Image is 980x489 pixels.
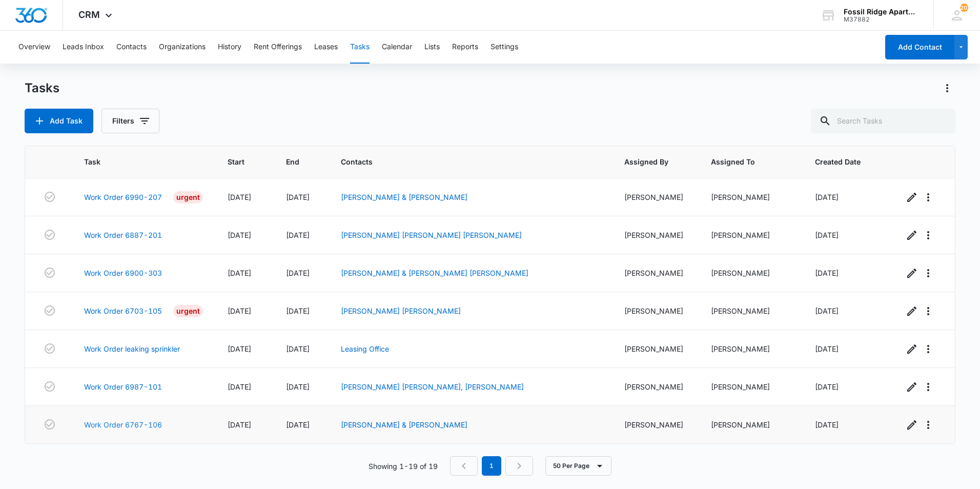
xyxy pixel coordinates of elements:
div: notifications count [960,4,968,12]
span: Task [84,156,188,167]
span: [DATE] [228,269,251,277]
span: [DATE] [815,307,839,315]
span: CRM [78,9,100,20]
div: Urgent [173,191,203,203]
span: [DATE] [228,307,251,315]
div: [PERSON_NAME] [711,192,790,202]
div: [PERSON_NAME] [711,419,790,430]
span: Assigned To [711,156,775,167]
span: [DATE] [815,382,839,391]
a: [PERSON_NAME] [PERSON_NAME], [PERSON_NAME] [341,382,524,391]
span: [DATE] [286,193,310,201]
span: 202 [960,4,968,12]
span: [DATE] [815,269,839,277]
button: Tasks [350,31,370,64]
button: Add Task [25,109,93,133]
span: [DATE] [286,382,310,391]
nav: Pagination [450,456,533,476]
a: [PERSON_NAME] & [PERSON_NAME] [341,193,467,201]
button: Rent Offerings [254,31,302,64]
span: [DATE] [815,420,839,429]
a: Work Order 6703-105 [84,305,162,316]
h1: Tasks [25,80,59,96]
div: [PERSON_NAME] [624,230,686,240]
em: 1 [482,456,501,476]
button: Contacts [116,31,147,64]
div: [PERSON_NAME] [624,268,686,278]
a: Work Order 6767-106 [84,419,162,430]
div: account id [844,16,918,23]
div: [PERSON_NAME] [711,343,790,354]
div: [PERSON_NAME] [624,305,686,316]
a: Work Order 6887-201 [84,230,162,240]
button: Organizations [159,31,206,64]
a: Work Order leaking sprinkler [84,343,180,354]
span: [DATE] [286,269,310,277]
div: [PERSON_NAME] [711,305,790,316]
button: Calendar [382,31,412,64]
button: Reports [452,31,478,64]
button: History [218,31,241,64]
p: Showing 1-19 of 19 [369,461,438,472]
span: Assigned By [624,156,671,167]
button: Leases [314,31,338,64]
button: 50 Per Page [545,456,611,476]
a: [PERSON_NAME] [PERSON_NAME] [341,307,461,315]
button: Settings [491,31,518,64]
button: Lists [424,31,440,64]
button: Filters [101,109,159,133]
div: Urgent [173,305,203,317]
span: [DATE] [286,231,310,239]
a: Work Order 6900-303 [84,268,162,278]
div: account name [844,8,918,16]
div: [PERSON_NAME] [711,268,790,278]
a: [PERSON_NAME] [PERSON_NAME] [PERSON_NAME] [341,231,522,239]
button: Overview [18,31,50,64]
div: [PERSON_NAME] [711,381,790,392]
div: [PERSON_NAME] [711,230,790,240]
a: [PERSON_NAME] & [PERSON_NAME] [341,420,467,429]
div: [PERSON_NAME] [624,381,686,392]
span: Created Date [815,156,864,167]
span: End [286,156,301,167]
a: Work Order 6987-101 [84,381,162,392]
div: [PERSON_NAME] [624,419,686,430]
a: [PERSON_NAME] & [PERSON_NAME] [PERSON_NAME] [341,269,528,277]
span: [DATE] [815,344,839,353]
button: Leads Inbox [63,31,104,64]
span: Contacts [341,156,585,167]
a: Leasing Office [341,344,389,353]
span: [DATE] [228,193,251,201]
span: [DATE] [228,382,251,391]
a: Work Order 6990-207 [84,192,162,202]
span: [DATE] [815,193,839,201]
span: Start [228,156,247,167]
span: [DATE] [228,420,251,429]
div: [PERSON_NAME] [624,192,686,202]
span: [DATE] [286,307,310,315]
span: [DATE] [286,344,310,353]
span: [DATE] [228,231,251,239]
button: Actions [939,80,955,96]
input: Search Tasks [811,109,955,133]
span: [DATE] [228,344,251,353]
span: [DATE] [286,420,310,429]
button: Add Contact [885,35,954,59]
div: [PERSON_NAME] [624,343,686,354]
span: [DATE] [815,231,839,239]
